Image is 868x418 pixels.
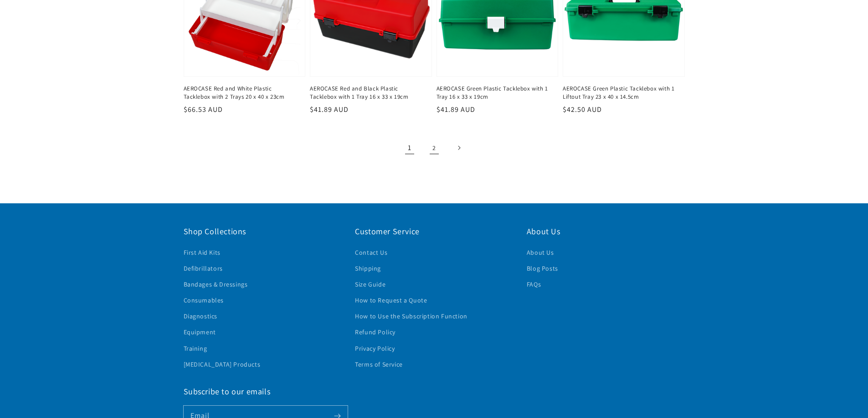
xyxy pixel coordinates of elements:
a: AEROCASE Red and Black Plastic Tacklebox with 1 Tray 16 x 33 x 19cm [310,85,426,101]
a: Next page [449,138,469,158]
a: Consumables [184,292,224,308]
a: How to Request a Quote [355,292,427,308]
a: Defibrillators [184,261,223,277]
h2: Subscribe to our emails [184,386,685,397]
a: FAQs [527,277,541,292]
a: Contact Us [355,247,387,261]
a: Terms of Service [355,357,403,373]
a: First Aid Kits [184,247,221,261]
h2: About Us [527,226,685,237]
a: Bandages & Dressings [184,277,248,292]
a: [MEDICAL_DATA] Products [184,357,261,373]
a: AEROCASE Green Plastic Tacklebox with 1 Tray 16 x 33 x 19cm [437,85,553,101]
h2: Customer Service [355,226,513,237]
nav: Pagination [184,138,685,158]
a: Shipping [355,261,381,277]
a: Diagnostics [184,308,218,324]
a: Page 2 [424,138,444,158]
a: About Us [527,247,554,261]
span: Page 1 [400,138,420,158]
a: Training [184,341,207,357]
a: Refund Policy [355,324,395,340]
a: AEROCASE Red and White Plastic Tacklebox with 2 Trays 20 x 40 x 23cm [184,85,300,101]
a: Privacy Policy [355,341,395,357]
a: Size Guide [355,277,385,292]
a: Equipment [184,324,216,340]
h2: Shop Collections [184,226,342,237]
a: AEROCASE Green Plastic Tacklebox with 1 Liftout Tray 23 x 40 x 14.5cm [563,85,679,101]
a: How to Use the Subscription Function [355,308,467,324]
a: Blog Posts [527,261,558,277]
